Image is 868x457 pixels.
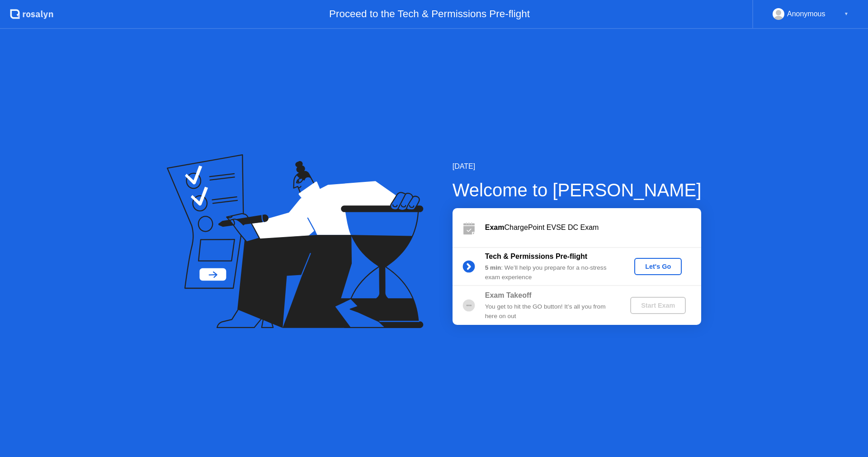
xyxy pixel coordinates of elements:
b: Tech & Permissions Pre-flight [485,252,587,260]
div: ChargePoint EVSE DC Exam [485,222,701,233]
b: Exam [485,224,505,231]
button: Start Exam [630,297,686,314]
div: Anonymous [787,8,826,20]
div: ▼ [844,8,849,20]
div: Welcome to [PERSON_NAME] [453,176,702,204]
button: Let's Go [634,258,682,275]
div: : We’ll help you prepare for a no-stress exam experience [485,263,615,282]
div: Let's Go [638,263,678,270]
div: You get to hit the GO button! It’s all you from here on out [485,302,615,321]
div: Start Exam [634,302,682,309]
div: [DATE] [453,161,702,172]
b: 5 min [485,264,501,271]
b: Exam Takeoff [485,291,532,299]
